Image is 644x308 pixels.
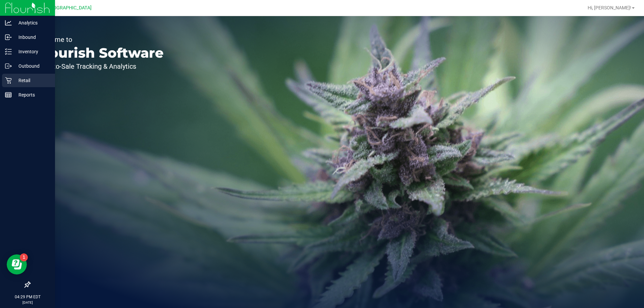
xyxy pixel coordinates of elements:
[3,300,52,305] p: [DATE]
[3,294,52,300] p: 04:29 PM EDT
[36,36,164,43] p: Welcome to
[5,48,12,55] inline-svg: Inventory
[5,77,12,84] inline-svg: Retail
[12,33,52,41] p: Inbound
[46,5,92,11] span: [GEOGRAPHIC_DATA]
[12,76,52,84] p: Retail
[36,63,164,70] p: Seed-to-Sale Tracking & Analytics
[5,34,12,41] inline-svg: Inbound
[5,19,12,26] inline-svg: Analytics
[12,62,52,70] p: Outbound
[36,46,164,60] p: Flourish Software
[20,253,28,261] iframe: Resource center unread badge
[5,63,12,69] inline-svg: Outbound
[5,91,12,98] inline-svg: Reports
[7,254,27,274] iframe: Resource center
[12,91,52,99] p: Reports
[12,48,52,56] p: Inventory
[12,19,52,27] p: Analytics
[588,5,631,10] span: Hi, [PERSON_NAME]!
